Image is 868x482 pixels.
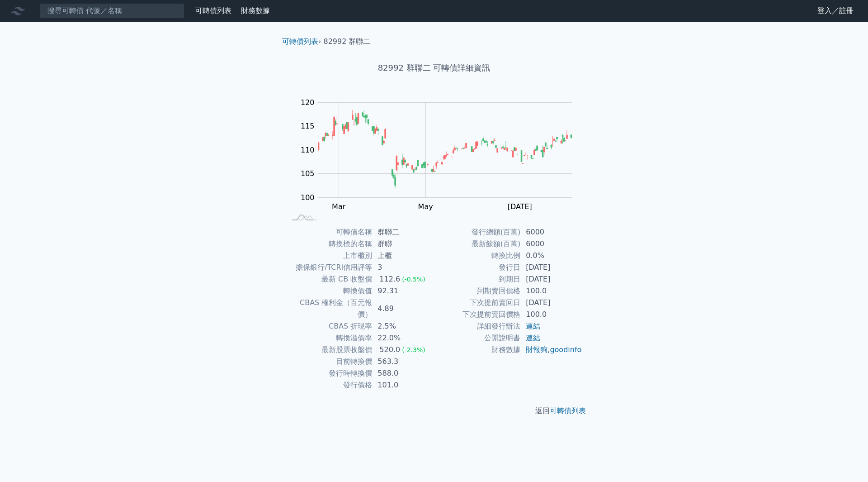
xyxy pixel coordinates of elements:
td: 3 [372,262,434,273]
li: › [282,36,321,47]
td: 轉換比例 [434,250,520,262]
a: 登入／註冊 [810,4,861,18]
td: 2.5% [372,320,434,332]
td: CBAS 折現率 [286,320,372,332]
tspan: 115 [301,122,315,130]
td: 上市櫃別 [286,250,372,262]
div: 520.0 [377,344,402,356]
td: 563.3 [372,356,434,367]
tspan: May [418,202,433,211]
td: [DATE] [520,262,582,273]
td: 22.0% [372,332,434,344]
p: 返回 [275,406,593,416]
div: 112.6 [377,273,402,285]
tspan: 120 [301,98,315,107]
td: 轉換價值 [286,285,372,297]
td: 100.0 [520,309,582,320]
tspan: 105 [301,169,315,178]
li: 82992 群聯二 [324,36,371,47]
span: (-2.3%) [402,346,425,353]
tspan: 100 [301,193,315,202]
td: 到期賣回價格 [434,285,520,297]
td: 下次提前賣回日 [434,297,520,309]
td: 群聯二 [372,226,434,238]
td: 6000 [520,238,582,250]
a: 可轉債列表 [195,6,231,15]
tspan: Mar [332,202,346,211]
a: 連結 [526,322,540,330]
td: 4.89 [372,297,434,320]
td: 群聯 [372,238,434,250]
a: 連結 [526,334,540,342]
a: 可轉債列表 [550,406,586,415]
g: Chart [296,98,585,211]
td: 6000 [520,226,582,238]
a: 財務數據 [241,6,270,15]
td: 最新股票收盤價 [286,344,372,356]
td: 0.0% [520,250,582,262]
td: 92.31 [372,285,434,297]
td: 到期日 [434,273,520,285]
td: 588.0 [372,367,434,379]
td: 發行日 [434,262,520,273]
td: , [520,344,582,356]
h1: 82992 群聯二 可轉債詳細資訊 [275,62,593,74]
td: CBAS 權利金（百元報價） [286,297,372,320]
td: 最新 CB 收盤價 [286,273,372,285]
tspan: [DATE] [508,202,532,211]
td: 上櫃 [372,250,434,262]
tspan: 110 [301,146,315,154]
a: 可轉債列表 [282,37,318,46]
td: [DATE] [520,297,582,309]
g: Series [318,110,571,188]
td: [DATE] [520,273,582,285]
td: 財務數據 [434,344,520,356]
input: 搜尋可轉債 代號／名稱 [40,3,184,19]
td: 發行價格 [286,379,372,391]
td: 詳細發行辦法 [434,320,520,332]
td: 目前轉換價 [286,356,372,367]
a: goodinfo [550,345,581,354]
span: (-0.5%) [402,276,425,283]
td: 發行時轉換價 [286,367,372,379]
td: 100.0 [520,285,582,297]
td: 101.0 [372,379,434,391]
td: 轉換標的名稱 [286,238,372,250]
td: 公開說明書 [434,332,520,344]
td: 轉換溢價率 [286,332,372,344]
td: 擔保銀行/TCRI信用評等 [286,262,372,273]
td: 可轉債名稱 [286,226,372,238]
a: 財報狗 [526,345,547,354]
td: 下次提前賣回價格 [434,309,520,320]
td: 發行總額(百萬) [434,226,520,238]
td: 最新餘額(百萬) [434,238,520,250]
